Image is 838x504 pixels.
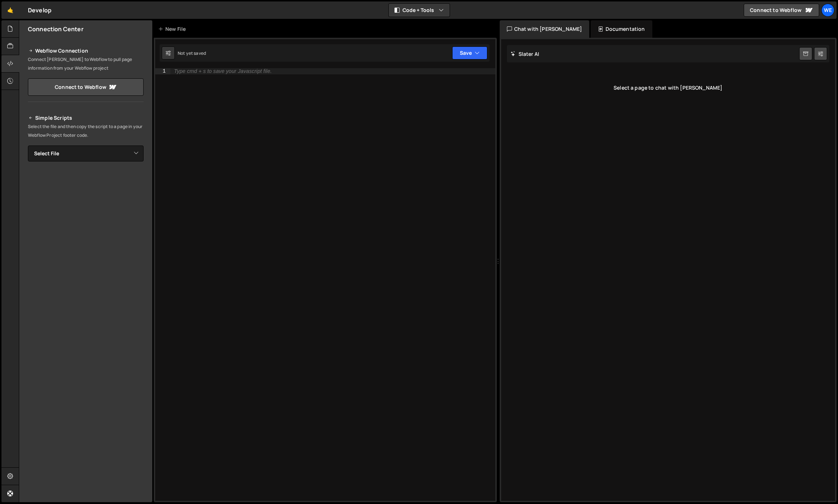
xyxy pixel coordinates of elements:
a: 🤙 [1,1,19,19]
a: We [821,4,834,17]
iframe: YouTube video player [28,173,144,239]
a: Connect to Webflow [744,4,819,17]
div: Chat with [PERSON_NAME] [500,20,590,38]
p: Select the file and then copy the script to a page in your Webflow Project footer code. [28,122,144,140]
h2: Webflow Connection [28,46,144,55]
div: New File [158,25,189,33]
h2: Simple Scripts [28,114,144,122]
div: Develop [28,6,51,15]
a: Connect to Webflow [28,78,144,96]
div: Select a page to chat with [PERSON_NAME] [507,73,830,102]
div: Not yet saved [178,50,206,56]
div: Type cmd + s to save your Javascript file. [174,69,272,74]
p: Connect [PERSON_NAME] to Webflow to pull page information from your Webflow project [28,55,144,73]
div: Documentation [591,20,652,38]
button: Save [452,46,487,60]
div: 1 [155,68,170,74]
h2: Slater AI [511,50,540,57]
button: Code + Tools [389,4,450,17]
h2: Connection Center [28,25,83,33]
iframe: YouTube video player [28,243,144,309]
